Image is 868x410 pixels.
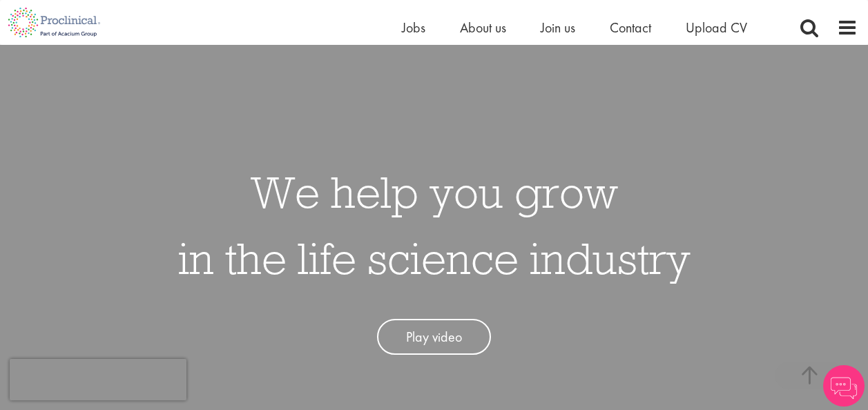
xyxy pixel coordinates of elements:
[541,19,575,37] a: Join us
[460,19,506,37] a: About us
[610,19,651,37] a: Contact
[402,19,425,37] a: Jobs
[686,19,747,37] a: Upload CV
[178,159,691,291] h1: We help you grow in the life science industry
[377,319,491,355] a: Play video
[823,365,865,407] img: Chatbot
